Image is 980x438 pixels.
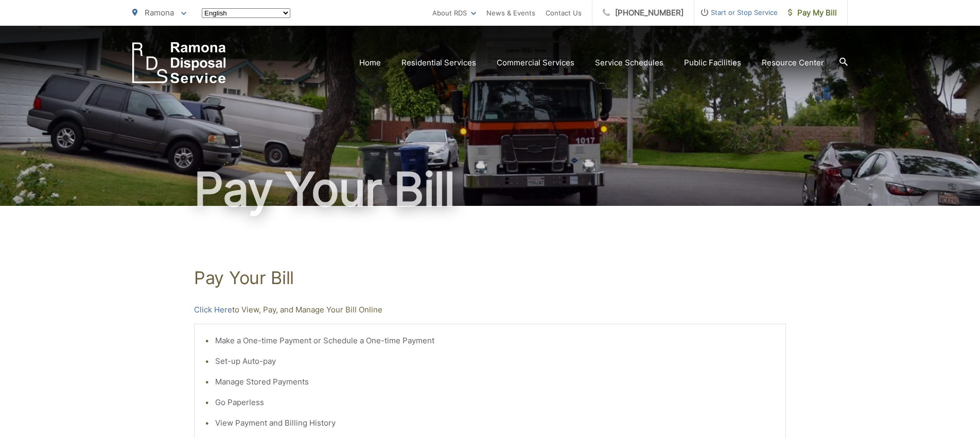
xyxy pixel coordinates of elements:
a: Service Schedules [595,57,663,69]
h1: Pay Your Bill [132,164,848,215]
span: Pay My Bill [788,7,837,19]
li: Set-up Auto-pay [215,355,775,367]
li: View Payment and Billing History [215,417,775,429]
span: Ramona [145,8,174,17]
li: Make a One-time Payment or Schedule a One-time Payment [215,335,775,347]
a: About RDS [432,7,476,19]
a: Resource Center [762,57,824,69]
a: News & Events [486,7,535,19]
a: Public Facilities [684,57,741,69]
p: to View, Pay, and Manage Your Bill Online [194,304,786,316]
a: Residential Services [401,57,476,69]
a: EDCD logo. Return to the homepage. [132,42,226,83]
a: Commercial Services [497,57,574,69]
li: Manage Stored Payments [215,376,775,388]
a: Home [359,57,381,69]
select: Select a language [202,8,290,18]
a: Click Here [194,304,232,316]
li: Go Paperless [215,396,775,409]
h1: Pay Your Bill [194,268,786,288]
a: Contact Us [546,7,582,19]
